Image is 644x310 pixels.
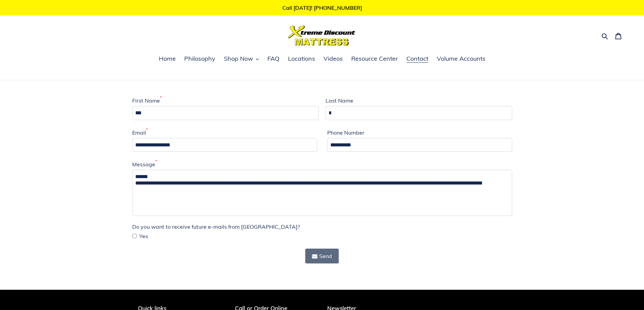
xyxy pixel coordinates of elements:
[139,232,148,240] span: Yes
[285,54,318,64] a: Locations
[351,55,398,63] span: Resource Center
[327,129,364,137] label: Phone Number
[403,54,432,64] a: Contact
[132,129,148,137] label: Email
[305,249,339,263] button: Send
[181,54,219,64] a: Philosophy
[288,26,356,46] img: Xtreme Discount Mattress
[159,55,176,63] span: Home
[320,54,346,64] a: Videos
[132,234,137,238] input: Yes
[184,55,215,63] span: Philosophy
[156,54,179,64] a: Home
[433,54,489,64] a: Volume Accounts
[288,55,315,63] span: Locations
[348,54,401,64] a: Resource Center
[132,223,300,231] label: Do you want to receive future e-mails from [GEOGRAPHIC_DATA]?
[264,54,283,64] a: FAQ
[437,55,485,63] span: Volume Accounts
[220,54,262,64] button: Shop Now
[267,55,280,63] span: FAQ
[132,160,157,168] label: Message
[132,96,162,105] label: First Name
[324,55,343,63] span: Videos
[224,55,253,63] span: Shop Now
[406,55,428,63] span: Contact
[326,96,353,105] label: Last Name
